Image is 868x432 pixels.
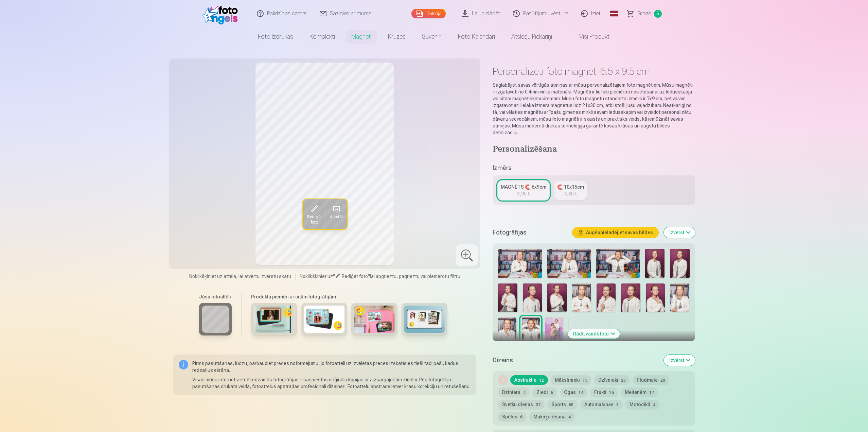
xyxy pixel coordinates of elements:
button: Meitenēm17 [621,387,658,397]
div: 🧲 10x15cm [557,184,584,190]
span: Noklikšķiniet uz [300,274,333,279]
p: Pirms pasūtīšanas, lūdzu, pārbaudiet preces noformējumu, jo fotoattēli uz izvēlētās preces izskat... [192,360,471,374]
span: 5 [654,10,662,18]
a: Krūzes [380,27,414,46]
a: Magnēti [343,27,380,46]
div: 4,80 € [564,190,577,197]
a: Atslēgu piekariņi [503,27,560,46]
button: Dzīvnieki28 [594,375,630,385]
a: 🧲 10x15cm4,80 € [554,181,587,200]
a: Foto kalendāri [450,27,503,46]
button: Augšupielādējiet savas bildes [572,227,658,238]
h4: Personalizēšana [493,144,695,155]
span: 4 [568,415,571,419]
button: Motocikli4 [625,400,659,409]
h6: Produktu piemēri ar citām fotogrāfijām [248,293,450,300]
button: Svētku dienās37 [498,400,545,409]
h5: Dizains [493,356,658,365]
button: Izvērst [664,227,695,238]
button: Izvērst [664,355,695,366]
span: 4 [523,390,526,395]
button: Abstraktie12 [510,375,548,385]
button: Mākslinieki15 [551,375,591,385]
p: Saglabājiet savas vērtīgās atmiņas ar mūsu personalizētajiem foto magnētiem. Mūsu magnēti ir izga... [493,82,695,136]
button: Pludmale20 [633,375,669,385]
a: Suvenīri [414,27,450,46]
button: Ogas14 [560,387,587,397]
span: 12 [539,378,544,383]
a: Visi produkti [560,27,619,46]
a: MAGNĒTS 🧲 6x9cm3,90 € [498,181,549,200]
span: 28 [621,378,626,383]
a: Komplekti [301,27,343,46]
span: 60 [569,402,573,407]
span: 20 [660,378,665,383]
span: 6 [551,390,553,395]
a: Foto izdrukas [250,27,301,46]
button: Automašīnas9 [580,400,623,409]
h5: Izmērs [493,163,695,173]
button: Makšķerēšana4 [529,412,575,421]
span: 4 [653,402,655,407]
span: " [333,274,335,279]
a: Galerija [411,9,446,18]
p: Visas mūsu internet vietnē redzamās fotogrāfijas ir saspiestas oriģinālu kopijas ar aizsargājošām... [192,376,471,390]
button: Rediģēt foto [303,199,325,229]
h6: Jūsu fotoattēli [199,293,232,300]
span: 37 [536,402,541,407]
span: Aizstāt [330,214,343,220]
span: 15 [609,390,614,395]
span: " [368,274,370,279]
button: Ziedi6 [532,387,557,397]
span: 9 [616,402,619,407]
span: 14 [579,390,583,395]
button: Spēles6 [498,412,527,421]
span: 15 [583,378,587,383]
span: Noklikšķiniet uz attēla, lai atvērtu izvērstu skatu [189,273,291,280]
button: Rādīt vairāk foto [568,329,620,339]
button: Frukti15 [590,387,618,397]
h1: Personalizēti foto magnēti 6.5 x 9.5 cm [493,65,695,77]
span: Grozs [637,10,651,18]
img: /fa1 [202,3,242,24]
span: Rediģēt foto [342,274,368,279]
h5: Fotogrāfijas [493,228,567,237]
div: 3,90 € [517,190,530,197]
button: Aizstāt [325,199,347,229]
span: lai apgrieztu, pagrieztu vai piemērotu filtru [370,274,460,279]
span: 6 [520,415,522,419]
span: Rediģēt foto [307,214,321,225]
div: MAGNĒTS 🧲 6x9cm [501,184,546,190]
button: Dzintars4 [498,387,530,397]
span: 17 [649,390,654,395]
button: Sports60 [547,400,578,409]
